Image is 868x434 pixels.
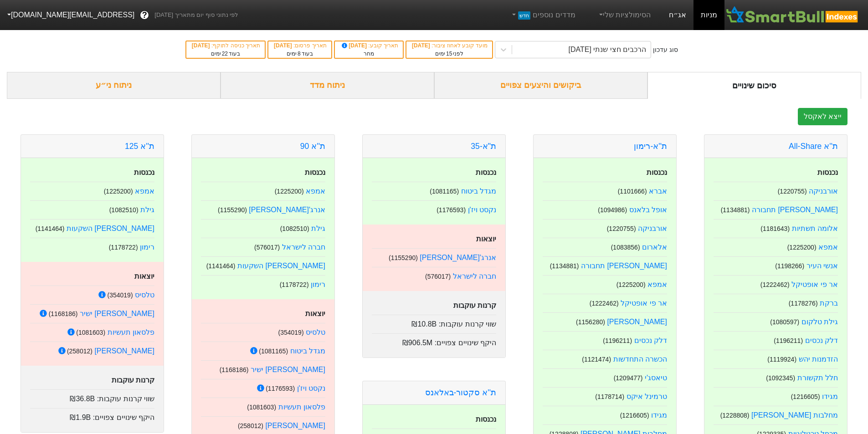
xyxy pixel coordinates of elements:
small: ( 1134881 ) [721,206,750,214]
span: ₪36.8B [70,395,95,403]
small: ( 1225200 ) [104,188,133,195]
a: טלסיס [306,328,325,336]
a: פלסאון תעשיות [278,403,325,411]
a: [PERSON_NAME] [94,347,154,355]
strong: נכנסות [305,168,325,176]
a: מחלבות [PERSON_NAME] [751,411,838,419]
a: אלארום [642,243,667,251]
div: שווי קרנות עוקבות : [372,315,496,330]
small: ( 1222462 ) [760,281,790,288]
a: אר פי אופטיקל [791,281,838,288]
a: גילת טלקום [801,318,838,326]
a: טלסיס [135,291,154,299]
small: ( 1216605 ) [620,412,649,419]
button: ייצא לאקסל [798,108,847,125]
small: ( 1196211 ) [774,337,803,344]
a: מגדל ביטוח [461,187,496,195]
a: אברא [649,187,667,195]
a: אמפא [306,187,325,195]
strong: נכנסות [476,415,496,423]
span: ? [142,9,147,21]
span: לפי נתוני סוף יום מתאריך [DATE] [154,10,238,20]
a: הכשרה התחדשות [613,355,667,363]
small: ( 1178714 ) [595,393,624,400]
strong: נכנסות [134,168,154,176]
div: בעוד ימים [191,50,260,58]
small: ( 354019 ) [278,329,303,336]
a: טרמינל איקס [627,393,667,400]
div: ביקושים והיצעים צפויים [434,72,648,99]
small: ( 258012 ) [67,347,92,355]
span: [DATE] [192,42,211,49]
div: ניתוח ני״ע [7,72,221,99]
a: ת''א All-Share [789,142,838,151]
small: ( 1176593 ) [437,206,466,214]
a: הזדמנות יהש [799,355,838,363]
small: ( 1228808 ) [720,412,750,419]
a: אורבניקה [809,187,838,195]
strong: נכנסות [817,168,838,176]
small: ( 1101666 ) [618,188,647,195]
small: ( 1094986 ) [598,206,627,214]
a: אלומה תשתיות [792,225,838,232]
small: ( 1119924 ) [767,356,796,363]
a: אנרג'[PERSON_NAME] [249,206,325,214]
div: היקף שינויים צפויים : [30,408,154,423]
a: נקסט ויז'ן [297,384,326,392]
a: [PERSON_NAME] ישיר [251,366,325,373]
a: רימון [311,281,325,288]
small: ( 1141464 ) [36,225,65,232]
small: ( 1121474 ) [582,356,611,363]
a: ת''א-רימון [634,142,667,151]
span: [DATE] [340,42,369,49]
span: ₪906.5M [402,339,432,347]
div: היקף שינויים צפויים : [372,333,496,348]
a: נקסט ויז'ן [468,206,497,214]
strong: קרנות עוקבות [112,376,154,384]
a: ת''א 125 [125,142,154,151]
a: פלסאון תעשיות [108,328,154,336]
small: ( 1083856 ) [611,244,640,251]
strong: יוצאות [305,310,325,317]
strong: נכנסות [476,168,496,176]
a: הסימולציות שלי [594,6,655,24]
small: ( 258012 ) [238,422,263,429]
small: ( 1081165 ) [430,188,459,195]
div: תאריך פרסום : [273,41,327,50]
small: ( 1209477 ) [614,374,643,382]
div: מועד קובע לאחוז ציבור : [411,41,488,50]
small: ( 1082510 ) [280,225,309,232]
a: [PERSON_NAME] ישיר [80,310,154,317]
small: ( 354019 ) [107,291,133,299]
a: דלק נכסים [634,337,667,344]
strong: נכנסות [647,168,667,176]
a: [PERSON_NAME] [607,318,667,326]
div: הרכבים חצי שנתי [DATE] [569,44,647,55]
small: ( 1155290 ) [218,206,247,214]
div: שווי קרנות עוקבות : [30,389,154,404]
a: אנשי העיר [806,262,838,270]
a: אורבניקה [638,225,667,232]
small: ( 1081165 ) [259,347,288,355]
a: חלל תקשורת [797,374,838,382]
small: ( 1220755 ) [778,188,807,195]
a: [PERSON_NAME] [265,422,325,429]
small: ( 1081603 ) [247,403,276,411]
small: ( 1080597 ) [770,318,799,326]
small: ( 1155290 ) [389,254,418,261]
a: אופל בלאנס [629,206,667,214]
a: אנרג'[PERSON_NAME] [420,254,496,261]
small: ( 1220755 ) [607,225,636,232]
span: ₪1.9B [70,414,91,421]
a: ת''א 90 [300,142,325,151]
div: לפני ימים [411,50,488,58]
small: ( 1222462 ) [590,300,619,307]
strong: יוצאות [134,272,154,280]
small: ( 1168186 ) [220,366,249,373]
small: ( 1134881 ) [550,262,579,270]
a: רימון [140,243,154,251]
small: ( 576017 ) [425,273,451,280]
small: ( 1178722 ) [109,244,138,251]
small: ( 1141464 ) [206,262,236,270]
small: ( 1092345 ) [766,374,795,382]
